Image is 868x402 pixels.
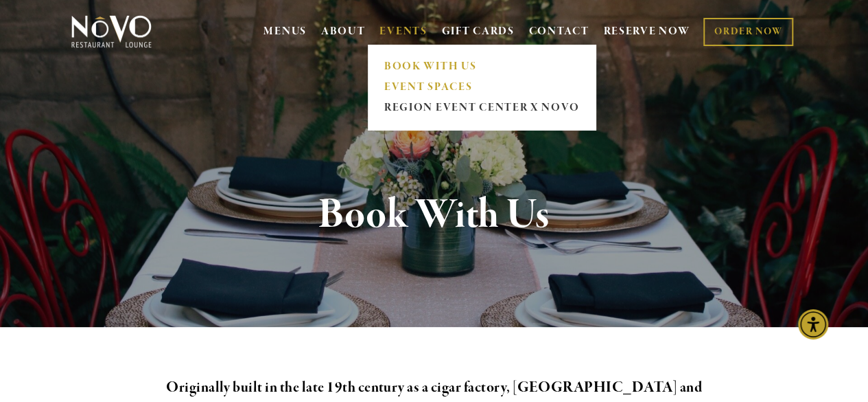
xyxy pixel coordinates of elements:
[798,309,828,339] div: Accessibility Menu
[379,56,583,77] a: BOOK WITH US
[379,25,427,38] a: EVENTS
[69,14,154,49] img: Novo Restaurant &amp; Lounge
[379,98,583,118] a: REGION EVENT CENTER x NOVO
[263,25,307,38] a: MENUS
[603,19,690,45] a: RESERVE NOW
[529,19,589,45] a: CONTACT
[321,25,366,38] a: ABOUT
[442,19,515,45] a: GIFT CARDS
[318,189,550,241] strong: Book With Us
[379,77,583,98] a: EVENT SPACES
[703,18,793,46] a: ORDER NOW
